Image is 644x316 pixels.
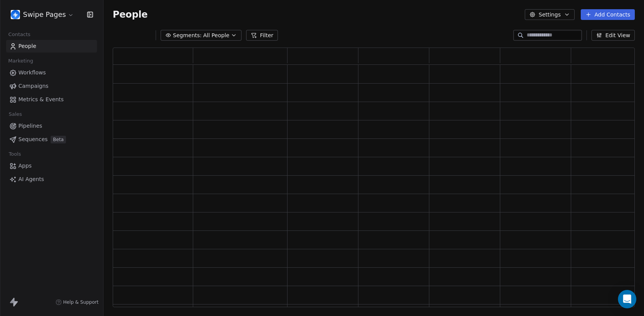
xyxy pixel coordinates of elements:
a: Workflows [6,66,97,79]
button: Settings [525,9,574,20]
div: grid [113,65,642,308]
span: People [18,42,36,50]
span: AI Agents [18,175,44,183]
span: Swipe Pages [23,10,66,20]
span: Apps [18,162,32,170]
span: Beta [51,136,66,143]
span: Sales [5,109,25,120]
a: Pipelines [6,120,97,132]
span: Contacts [5,29,34,40]
img: user_01J93QE9VH11XXZQZDP4TWZEES.jpg [11,10,20,19]
span: Pipelines [18,122,42,130]
span: Marketing [5,55,36,67]
span: Segments: [173,31,202,39]
button: Swipe Pages [9,8,76,21]
span: People [113,9,148,20]
a: People [6,40,97,53]
a: Campaigns [6,80,97,92]
span: Sequences [18,135,48,143]
a: Metrics & Events [6,93,97,106]
span: Tools [5,148,24,160]
button: Edit View [591,30,635,41]
a: Help & Support [56,299,99,305]
a: SequencesBeta [6,133,97,146]
span: All People [203,31,229,39]
button: Filter [246,30,278,41]
span: Help & Support [63,299,99,305]
span: Campaigns [18,82,48,90]
span: Workflows [18,69,46,77]
div: Open Intercom Messenger [618,290,636,308]
span: Metrics & Events [18,95,64,104]
a: AI Agents [6,173,97,186]
a: Apps [6,160,97,172]
button: Add Contacts [581,9,635,20]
